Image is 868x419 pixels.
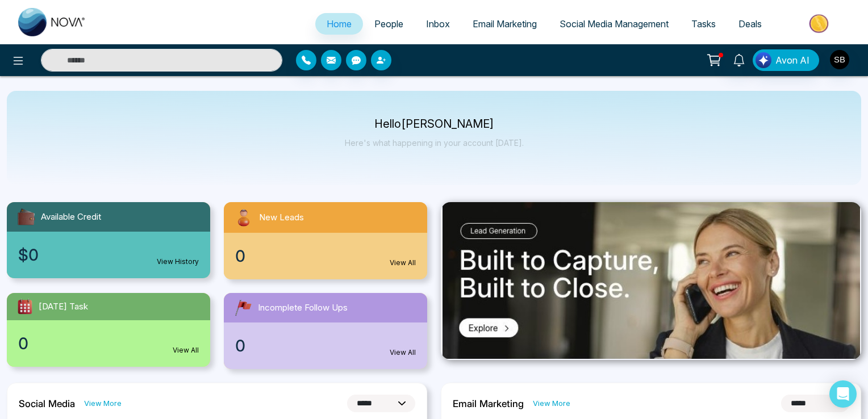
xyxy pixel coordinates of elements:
[727,13,773,35] a: Deals
[374,18,403,30] span: People
[16,298,34,316] img: todayTask.svg
[453,398,524,409] h2: Email Marketing
[680,13,727,35] a: Tasks
[259,211,304,224] span: New Leads
[691,18,716,30] span: Tasks
[390,347,416,358] a: View All
[217,202,434,279] a: New Leads0View All
[415,13,461,35] a: Inbox
[426,18,450,30] span: Inbox
[548,13,680,35] a: Social Media Management
[18,243,39,267] span: $0
[41,211,101,224] span: Available Credit
[345,138,524,148] p: Here's what happening in your account [DATE].
[235,334,245,358] span: 0
[363,13,415,35] a: People
[157,257,199,267] a: View History
[18,8,86,36] img: Nova CRM Logo
[738,18,762,30] span: Deals
[315,13,363,35] a: Home
[258,301,348,315] span: Incomplete Follow Ups
[461,13,548,35] a: Email Marketing
[235,244,245,268] span: 0
[39,300,88,313] span: [DATE] Task
[753,49,819,71] button: Avon AI
[327,18,352,30] span: Home
[233,207,254,228] img: newLeads.svg
[233,298,253,318] img: followUps.svg
[756,52,771,68] img: Lead Flow
[830,50,849,69] img: User Avatar
[217,293,434,369] a: Incomplete Follow Ups0View All
[533,398,570,409] a: View More
[779,11,861,36] img: Market-place.gif
[443,202,860,359] img: .
[775,53,809,67] span: Avon AI
[84,398,122,409] a: View More
[173,345,199,355] a: View All
[473,18,537,30] span: Email Marketing
[829,380,857,408] div: Open Intercom Messenger
[18,332,28,355] span: 0
[19,398,75,409] h2: Social Media
[16,207,36,227] img: availableCredit.svg
[390,258,416,268] a: View All
[560,18,669,30] span: Social Media Management
[345,119,524,129] p: Hello [PERSON_NAME]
